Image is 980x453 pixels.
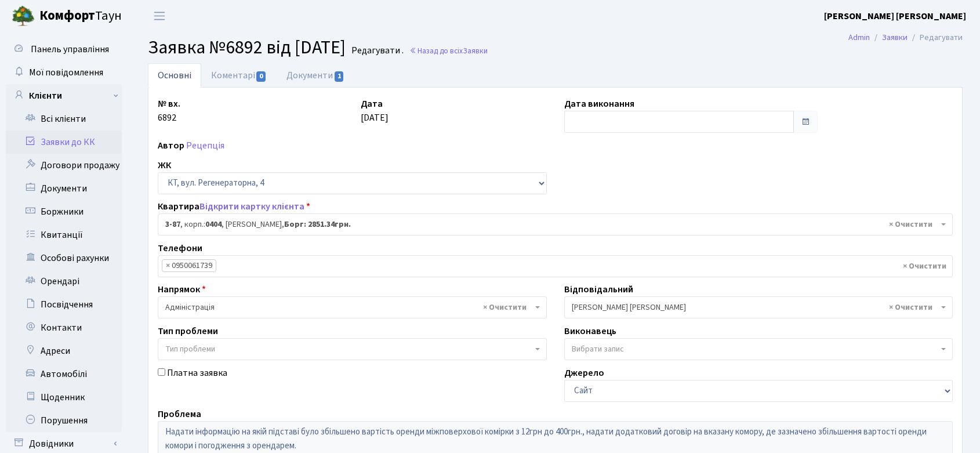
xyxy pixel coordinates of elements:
[6,84,122,107] a: Клієнти
[186,139,224,152] a: Рецепція
[165,219,180,230] b: 3-87
[6,386,122,409] a: Щоденник
[564,324,616,338] label: Виконавець
[908,31,963,44] li: Редагувати
[158,407,201,421] label: Проблема
[149,97,352,133] div: 6892
[889,219,932,230] span: Видалити всі елементи
[148,63,201,88] a: Основні
[903,260,946,272] span: Видалити всі елементи
[29,66,103,79] span: Мої повідомлення
[12,5,35,28] img: logo.png
[882,31,908,44] a: Заявки
[205,219,222,230] b: 0404
[6,38,122,61] a: Панель управління
[158,97,180,111] label: № вх.
[158,282,206,296] label: Напрямок
[6,131,122,154] a: Заявки до КК
[6,177,122,200] a: Документи
[824,10,966,23] b: [PERSON_NAME] [PERSON_NAME]
[572,343,624,355] span: Вибрати запис
[361,97,383,111] label: Дата
[165,343,215,355] span: Тип проблеми
[6,409,122,432] a: Порушення
[889,302,932,313] span: Видалити всі елементи
[483,302,527,313] span: Видалити всі елементи
[564,366,604,380] label: Джерело
[335,71,344,82] span: 1
[349,45,404,56] small: Редагувати .
[158,324,218,338] label: Тип проблеми
[564,296,953,318] span: Колесніков В.
[352,97,555,133] div: [DATE]
[564,97,634,111] label: Дата виконання
[6,154,122,177] a: Договори продажу
[6,363,122,386] a: Автомобілі
[6,270,122,293] a: Орендарі
[831,26,980,50] nav: breadcrumb
[158,241,202,255] label: Телефони
[572,302,939,313] span: Колесніков В.
[6,107,122,131] a: Всі клієнти
[6,200,122,223] a: Боржники
[277,63,354,88] a: Документи
[564,282,633,296] label: Відповідальний
[31,43,109,56] span: Панель управління
[158,213,953,235] span: <b>3-87</b>, корп.: <b>0404</b>, Малік Наталія Миколаївна, <b>Борг: 2851.34грн.</b>
[158,296,547,318] span: Адміністрація
[39,6,122,26] span: Таун
[199,200,304,213] a: Відкрити картку клієнта
[6,293,122,316] a: Посвідчення
[848,31,870,44] a: Admin
[165,219,938,230] span: <b>3-87</b>, корп.: <b>0404</b>, Малік Наталія Миколаївна, <b>Борг: 2851.34грн.</b>
[158,158,171,172] label: ЖК
[409,45,488,56] a: Назад до всіхЗаявки
[256,71,266,82] span: 0
[6,316,122,339] a: Контакти
[39,6,95,25] b: Комфорт
[463,45,488,56] span: Заявки
[162,259,216,272] li: 0950061739
[167,366,227,380] label: Платна заявка
[6,61,122,84] a: Мої повідомлення
[158,139,184,153] label: Автор
[824,9,966,23] a: [PERSON_NAME] [PERSON_NAME]
[166,260,170,271] span: ×
[158,200,310,213] label: Квартира
[6,339,122,363] a: Адреси
[6,247,122,270] a: Особові рахунки
[6,223,122,247] a: Квитанції
[148,34,346,61] span: Заявка №6892 від [DATE]
[165,302,532,313] span: Адміністрація
[284,219,351,230] b: Борг: 2851.34грн.
[201,63,277,88] a: Коментарі
[145,6,174,26] button: Переключити навігацію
